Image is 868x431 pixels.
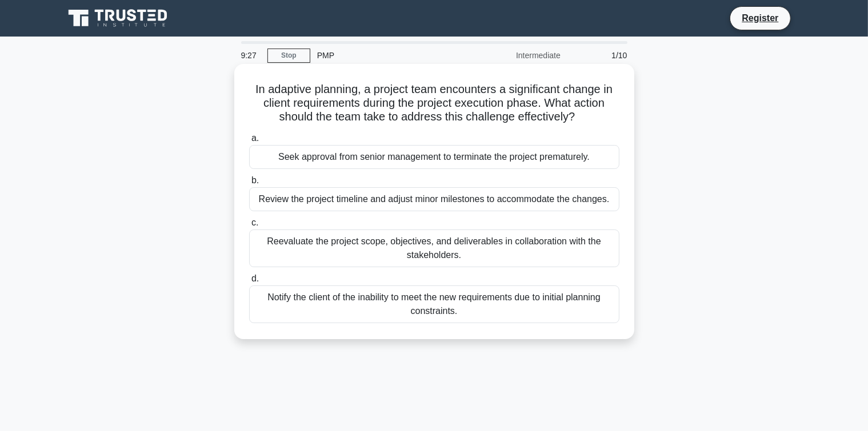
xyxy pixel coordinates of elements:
div: Review the project timeline and adjust minor milestones to accommodate the changes. [249,187,619,211]
div: 9:27 [234,44,267,67]
div: Seek approval from senior management to terminate the project prematurely. [249,145,619,169]
h5: In adaptive planning, a project team encounters a significant change in client requirements durin... [248,82,621,124]
div: PMP [310,44,467,67]
span: c. [251,217,258,227]
a: Register [735,11,785,25]
div: Notify the client of the inability to meet the new requirements due to initial planning constraints. [249,285,619,323]
span: a. [251,133,259,143]
div: Reevaluate the project scope, objectives, and deliverables in collaboration with the stakeholders. [249,229,619,267]
div: Intermediate [467,44,567,67]
div: 1/10 [567,44,634,67]
span: d. [251,273,259,283]
span: b. [251,175,259,185]
a: Stop [267,49,310,63]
